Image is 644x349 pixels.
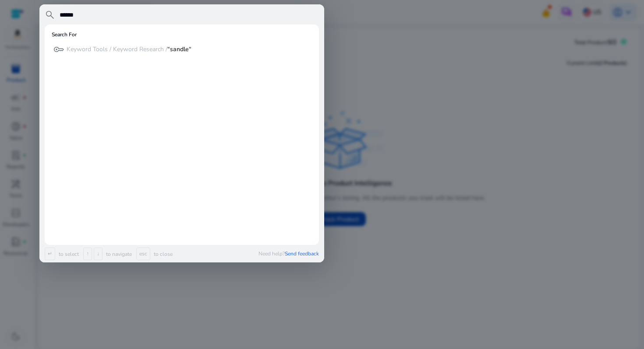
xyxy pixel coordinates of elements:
[53,44,64,55] span: key
[104,251,132,258] p: to navigate
[152,251,173,258] p: to close
[45,248,55,260] span: ↵
[136,248,150,260] span: esc
[285,250,319,257] span: Send feedback
[167,45,191,53] b: “sandle“
[258,250,319,257] p: Need help?
[67,45,191,54] p: Keyword Tools / Keyword Research /
[57,251,79,258] p: to select
[94,248,103,260] span: ↓
[45,10,55,20] span: search
[52,31,77,38] h6: Search For
[83,248,92,260] span: ↑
